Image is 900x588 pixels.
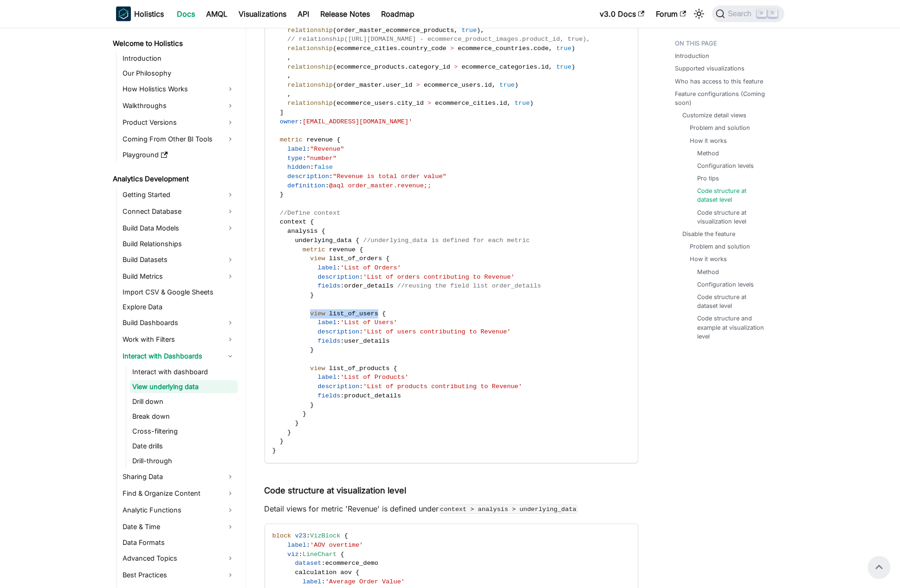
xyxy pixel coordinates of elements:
[363,328,511,335] span: 'List of users contributing to Revenue'
[317,374,337,381] span: label
[322,228,325,235] span: {
[310,310,325,317] span: view
[120,536,238,549] a: Data Formats
[120,82,238,96] a: How Holistics Works
[120,300,238,313] a: Explore Data
[340,569,351,576] span: aov
[130,395,238,408] a: Drill down
[757,9,766,18] kbd: ⌘
[299,118,303,125] span: :
[675,77,764,86] a: Who has access to this feature
[690,255,727,263] a: How it works
[382,82,386,89] span: .
[376,6,421,21] a: Roadmap
[233,6,292,21] a: Visualizations
[675,89,779,107] a: Feature configurations (Coming soon)
[120,221,238,236] a: Build Data Models
[120,269,238,284] a: Build Metrics
[329,173,333,180] span: :
[287,429,291,436] span: }
[454,27,458,34] span: ,
[315,6,376,21] a: Release Notes
[317,274,359,281] span: description
[458,45,530,52] span: ecommerce_countries
[359,383,363,390] span: :
[287,36,590,43] span: // relationship([URL][DOMAIN_NAME] - ecommerce_product_images.product_id, true),
[450,45,454,52] span: >
[683,111,747,120] a: Customize detail views
[306,136,333,143] span: revenue
[698,268,719,276] a: Method
[356,569,359,576] span: {
[571,64,575,70] span: )
[120,349,238,364] a: Interact with Dashboards
[435,100,496,107] span: ecommerce_cities
[120,469,238,484] a: Sharing Data
[408,64,450,70] span: category_id
[333,64,337,70] span: (
[394,100,397,107] span: .
[356,237,359,244] span: {
[303,155,306,162] span: :
[698,280,754,289] a: Configuration levels
[344,392,401,399] span: product_details
[549,45,552,52] span: ,
[329,255,382,262] span: list_of_orders
[337,82,382,89] span: order_master
[534,45,549,52] span: code
[303,578,322,585] span: label
[287,72,291,79] span: ,
[337,136,340,143] span: {
[287,54,291,61] span: ,
[397,45,401,52] span: .
[492,82,496,89] span: ,
[280,210,341,217] span: //Define context
[325,578,405,585] span: 'Average Order Value'
[287,182,325,189] span: definition
[337,264,340,271] span: :
[120,519,238,534] a: Date & Time
[496,100,499,107] span: .
[287,173,329,180] span: description
[120,115,238,130] a: Product Versions
[439,505,578,514] code: context > analysis > underlying_data
[287,27,333,34] span: relationship
[868,556,890,578] button: Scroll back to top
[515,100,530,107] span: true
[120,486,238,501] a: Find & Organize Content
[698,186,768,204] a: Code structure at dataset level
[698,161,754,170] a: Configuration levels
[310,402,314,409] span: }
[340,374,408,381] span: 'List of Products'
[329,365,390,372] span: list_of_products
[287,164,310,171] span: hidden
[337,27,454,34] span: order_master_ecommerce_products
[120,52,238,65] a: Introduction
[303,410,306,417] span: }
[325,560,378,567] span: ecommerce_demo
[405,64,408,70] span: .
[484,82,492,89] span: id
[120,315,238,330] a: Build Dashboards
[333,45,337,52] span: (
[333,27,337,34] span: (
[340,319,397,326] span: 'List of Users'
[310,346,314,353] span: }
[317,282,340,289] span: fields
[317,383,359,390] span: description
[265,503,638,514] p: Detail views for metric 'Revenue' is defined under
[675,64,745,73] a: Supported visualizations
[397,282,541,289] span: //reusing the field list order_details
[556,64,571,70] span: true
[287,146,306,153] span: label
[272,532,291,539] span: block
[120,98,238,113] a: Walkthroughs
[359,246,363,253] span: {
[120,503,238,518] a: Analytic Functions
[537,64,541,70] span: .
[424,82,480,89] span: ecommerce_users
[303,246,325,253] span: metric
[499,82,515,89] span: true
[295,420,298,427] span: }
[725,10,757,18] span: Search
